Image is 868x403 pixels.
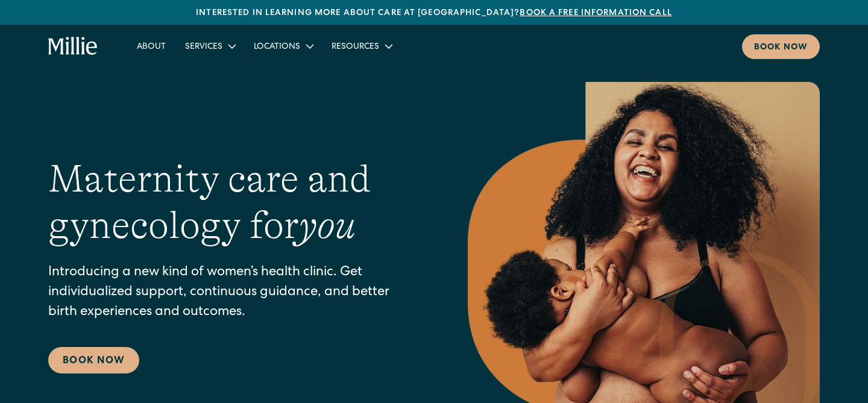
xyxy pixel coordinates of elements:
em: you [299,204,356,247]
div: Locations [254,41,300,54]
div: Locations [244,36,322,56]
p: Introducing a new kind of women’s health clinic. Get individualized support, continuous guidance,... [48,263,420,323]
a: Book now [742,34,820,59]
div: Services [175,36,244,56]
a: About [127,36,175,56]
a: Book a free information call [520,9,671,17]
div: Resources [322,36,401,56]
div: Book now [754,42,808,54]
a: home [48,37,98,56]
div: Resources [332,41,379,54]
div: Services [185,41,222,54]
h1: Maternity care and gynecology for [48,156,420,249]
a: Book Now [48,347,139,373]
